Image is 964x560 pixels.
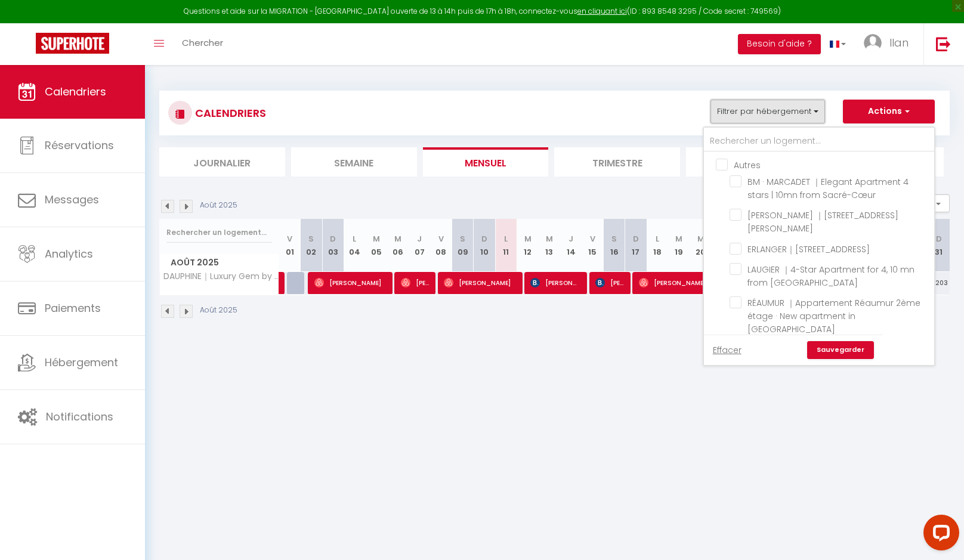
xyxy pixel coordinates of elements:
div: 203 [928,272,950,294]
input: Rechercher un logement... [166,222,272,243]
abbr: S [611,233,617,245]
button: Besoin d'aide ? [738,34,821,54]
span: Paiements [45,301,101,315]
th: 08 [430,219,452,272]
abbr: S [308,233,314,245]
img: ... [864,34,882,52]
iframe: LiveChat chat widget [914,510,964,560]
abbr: D [936,233,942,245]
button: Actions [843,100,935,123]
th: 02 [301,219,322,272]
span: [PERSON_NAME] ｜[STREET_ADDRESS][PERSON_NAME] [747,209,898,234]
span: Chercher [182,36,223,49]
th: 31 [928,219,950,272]
th: 01 [279,219,301,272]
abbr: L [504,233,508,245]
th: 03 [322,219,344,272]
span: [PERSON_NAME] [444,271,515,294]
span: [PERSON_NAME] [401,271,430,294]
span: Messages [45,192,99,207]
abbr: D [633,233,639,245]
div: Filtrer par hébergement [703,126,935,366]
a: Sauvegarder [807,341,874,359]
a: en cliquant ici [577,6,627,16]
abbr: M [373,233,380,245]
a: ... Ilan [855,23,923,65]
abbr: M [524,233,532,245]
img: logout [936,36,951,51]
span: [PERSON_NAME] [639,271,818,294]
th: 04 [344,219,365,272]
li: Tâches [686,147,812,177]
span: Analytics [45,246,93,261]
span: Ilan [889,35,909,50]
th: 18 [647,219,668,272]
p: Août 2025 [200,305,237,316]
abbr: D [481,233,487,245]
th: 15 [582,219,603,272]
abbr: M [394,233,401,245]
th: 07 [409,219,430,272]
p: Août 2025 [200,200,237,211]
span: Hébergement [45,355,118,370]
th: 17 [625,219,647,272]
th: 20 [690,219,712,272]
span: Réservations [45,138,114,153]
abbr: M [675,233,682,245]
abbr: L [656,233,659,245]
img: Super Booking [36,33,109,54]
abbr: V [438,233,444,245]
li: Journalier [159,147,285,177]
span: BM · MARCADET ｜Elegant Apartment 4 stars | 10mn from Sacré-Cœur [747,176,909,201]
abbr: V [287,233,292,245]
th: 11 [495,219,517,272]
abbr: M [546,233,553,245]
button: Filtrer par hébergement [710,100,825,123]
abbr: L [353,233,356,245]
li: Semaine [291,147,417,177]
abbr: J [568,233,573,245]
th: 06 [387,219,409,272]
span: [PERSON_NAME] [595,271,624,294]
th: 16 [603,219,625,272]
span: LAUGIER ｜4-Star Apartment for 4, 10 mn from [GEOGRAPHIC_DATA] [747,264,914,289]
abbr: D [330,233,336,245]
a: Effacer [713,344,741,357]
span: Calendriers [45,84,106,99]
th: 19 [668,219,690,272]
li: Trimestre [554,147,680,177]
th: 09 [452,219,474,272]
abbr: S [460,233,465,245]
th: 12 [517,219,538,272]
th: 13 [539,219,560,272]
abbr: J [417,233,422,245]
span: DAUPHINE｜Luxury Gem by the Seine | Saint-Germain | 4stars [162,272,281,281]
th: 05 [366,219,387,272]
th: 14 [560,219,582,272]
input: Rechercher un logement... [704,131,934,152]
h3: CALENDRIERS [192,100,266,126]
a: Chercher [173,23,232,65]
abbr: V [590,233,595,245]
span: Août 2025 [160,254,279,271]
li: Mensuel [423,147,549,177]
span: Notifications [46,409,113,424]
th: 10 [474,219,495,272]
span: RÉAUMUR ｜Appartement Réaumur 2ème étage · New apartment in [GEOGRAPHIC_DATA] [747,297,920,335]
span: [PERSON_NAME] [314,271,386,294]
abbr: M [697,233,705,245]
span: [PERSON_NAME] [530,271,580,294]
